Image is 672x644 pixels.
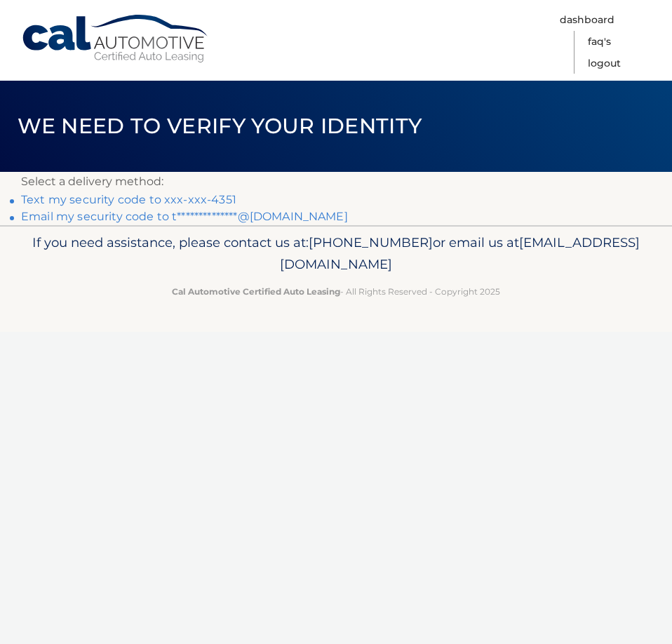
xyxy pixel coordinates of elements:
a: Dashboard [560,9,614,31]
a: FAQ's [588,31,611,53]
span: [PHONE_NUMBER] [309,234,433,250]
p: - All Rights Reserved - Copyright 2025 [21,284,651,299]
a: Text my security code to xxx-xxx-4351 [21,193,236,206]
strong: Cal Automotive Certified Auto Leasing [172,286,340,297]
a: Cal Automotive [21,14,210,64]
p: If you need assistance, please contact us at: or email us at [21,232,651,276]
span: We need to verify your identity [18,113,422,139]
p: Select a delivery method: [21,172,651,192]
a: Logout [588,53,621,74]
